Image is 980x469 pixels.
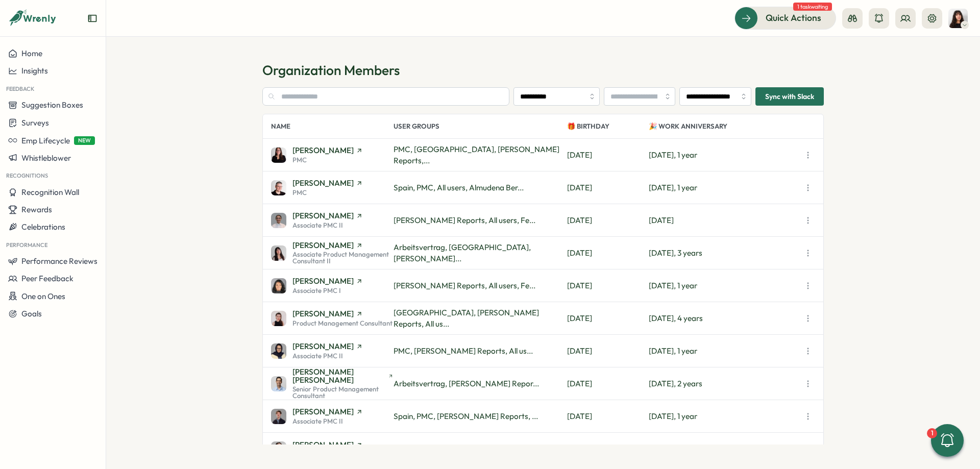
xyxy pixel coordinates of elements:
button: Expand sidebar [87,13,97,23]
span: Arbeitsvertrag, [GEOGRAPHIC_DATA], [PERSON_NAME]... [394,242,531,263]
span: [PERSON_NAME] [292,342,354,350]
span: Sync with Slack [765,88,814,105]
div: 1 [927,428,937,438]
span: Performance Reviews [21,256,97,266]
p: [DATE] [567,378,649,389]
p: 🎉 Work Anniversary [649,114,801,138]
span: Suggestion Boxes [21,100,83,110]
a: Angelina Costa[PERSON_NAME]Associate PMC I [271,277,394,294]
span: PMC [292,157,307,163]
span: Associate PMC II [292,222,343,229]
span: Associate PMC II [292,353,343,359]
img: Andrea Lopez [271,245,286,261]
img: Amna Khattak [271,213,286,228]
p: [DATE], 1 year [649,150,801,161]
span: [PERSON_NAME] Reports, All users, Fe... [394,281,535,290]
span: Senior Product Management Consultant [292,386,394,399]
span: One on Ones [21,291,65,301]
span: Whistleblower [21,153,71,163]
button: Quick Actions [734,7,836,29]
span: Home [21,48,42,58]
p: [DATE], 3 years [649,248,801,259]
span: Arbeitsvertrag, [PERSON_NAME] Repor... [394,379,539,388]
p: [DATE] [567,443,649,455]
span: [GEOGRAPHIC_DATA], [PERSON_NAME] Reports, All us... [394,308,539,329]
span: Arbeitsvertrag, [PERSON_NAME]'s R... [394,444,528,454]
button: Sync with Slack [755,87,824,106]
a: Amna Khattak[PERSON_NAME]Associate PMC II [271,212,394,229]
img: Almudena Bernardos [271,180,286,195]
span: [PERSON_NAME] [PERSON_NAME] [292,368,386,384]
p: [DATE], 1 year [649,280,801,291]
span: Recognition Wall [21,187,79,197]
a: Dionisio Arredondo[PERSON_NAME]Associate PMC II [271,408,394,425]
img: Adriana Fosca [271,147,286,163]
span: Spain, PMC, [PERSON_NAME] Reports, ... [394,411,538,421]
span: Peer Feedback [21,274,73,283]
img: Dionisio Arredondo [271,409,286,424]
p: [DATE], 1 year [649,345,801,357]
a: Batool Fatima[PERSON_NAME]Associate PMC II [271,342,394,359]
a: Axi Molnar[PERSON_NAME]Product Management Consultant [271,310,394,327]
p: 🎁 Birthday [567,114,649,138]
p: [DATE] [567,215,649,226]
p: [DATE] [567,313,649,324]
a: Deniz Basak Dogan[PERSON_NAME] [PERSON_NAME]Senior Product Management Consultant [271,368,394,399]
span: [PERSON_NAME] Reports, All users, Fe... [394,215,535,225]
h1: Organization Members [262,61,824,79]
p: [DATE] [567,411,649,422]
span: Spain, PMC, All users, Almudena Ber... [394,183,524,192]
span: [PERSON_NAME] [292,277,354,285]
p: [DATE], 1 year [649,411,801,422]
img: Batool Fatima [271,343,286,359]
p: [DATE], 1 year [649,182,801,193]
a: Andrea Lopez[PERSON_NAME]Associate Product Management Consultant II [271,241,394,265]
a: Adriana Fosca[PERSON_NAME]PMC [271,146,394,163]
span: PMC [292,189,307,196]
a: Elena Ladushyna[PERSON_NAME]Product Management Consultant [271,441,394,458]
span: Product Management Consultant [292,320,393,327]
p: User Groups [394,114,567,138]
p: [DATE], 2 years [649,443,801,455]
button: 1 [931,424,964,457]
span: [PERSON_NAME] [292,212,354,219]
span: Rewards [21,205,52,214]
span: 1 task waiting [793,3,832,11]
img: Elena Ladushyna [271,441,286,457]
span: [PERSON_NAME] [292,146,354,154]
span: [PERSON_NAME] [292,241,354,249]
p: [DATE] [567,182,649,193]
img: Axi Molnar [271,311,286,326]
span: Associate PMC I [292,287,341,294]
p: [DATE] [567,345,649,357]
span: Insights [21,66,48,76]
span: [PERSON_NAME] [292,310,354,317]
span: Quick Actions [766,11,821,24]
p: [DATE], 2 years [649,378,801,389]
img: Kelly Rosa [948,9,968,28]
span: Celebrations [21,222,65,232]
p: [DATE], 4 years [649,313,801,324]
span: [PERSON_NAME] [292,441,354,449]
span: Goals [21,309,42,318]
span: PMC, [PERSON_NAME] Reports, All us... [394,346,533,356]
span: PMC, [GEOGRAPHIC_DATA], [PERSON_NAME] Reports,... [394,144,559,165]
p: [DATE] [567,280,649,291]
span: [PERSON_NAME] [292,408,354,415]
span: Associate Product Management Consultant II [292,251,394,264]
a: Almudena Bernardos[PERSON_NAME]PMC [271,179,394,196]
span: Surveys [21,118,49,128]
span: Emp Lifecycle [21,136,70,145]
p: Name [271,114,394,138]
span: [PERSON_NAME] [292,179,354,187]
span: NEW [74,136,95,145]
p: [DATE] [567,248,649,259]
img: Deniz Basak Dogan [271,376,286,391]
img: Angelina Costa [271,278,286,293]
p: [DATE] [567,150,649,161]
span: Associate PMC II [292,418,343,425]
p: [DATE] [649,215,801,226]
